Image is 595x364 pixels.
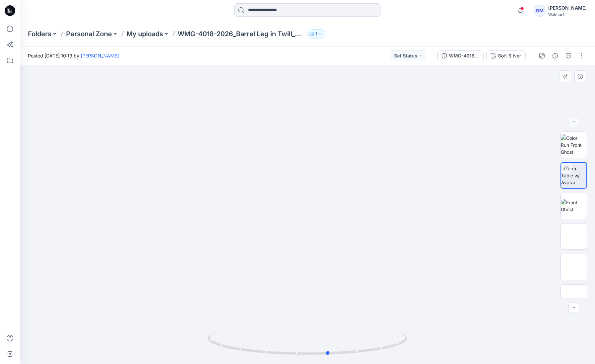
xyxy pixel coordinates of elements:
div: GM [534,5,546,17]
button: Soft Silver [486,50,526,61]
span: Posted [DATE] 10:13 by [28,52,119,59]
img: Front Ghost [561,199,587,213]
button: 1 [307,29,325,39]
div: [PERSON_NAME] [548,4,587,12]
div: WMG-4018-2026_Rev2_Barrel Leg in Twill_Opt 2-HK Version [449,52,479,59]
p: WMG-4018-2026_Barrel Leg in Twill_Opt 2-HK Version-Styling [178,29,304,39]
div: Soft Silver [498,52,521,59]
img: Color Run Front Ghost [561,135,587,155]
a: [PERSON_NAME] [81,53,119,58]
a: Folders [28,29,51,39]
a: Personal Zone [66,29,112,39]
button: Details [550,50,560,61]
button: WMG-4018-2026_Rev2_Barrel Leg in Twill_Opt 2-HK Version [437,50,484,61]
img: Turn Table w/ Avatar [561,165,586,186]
a: My uploads [127,29,163,39]
div: Walmart [548,12,587,17]
p: 1 [315,30,317,38]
